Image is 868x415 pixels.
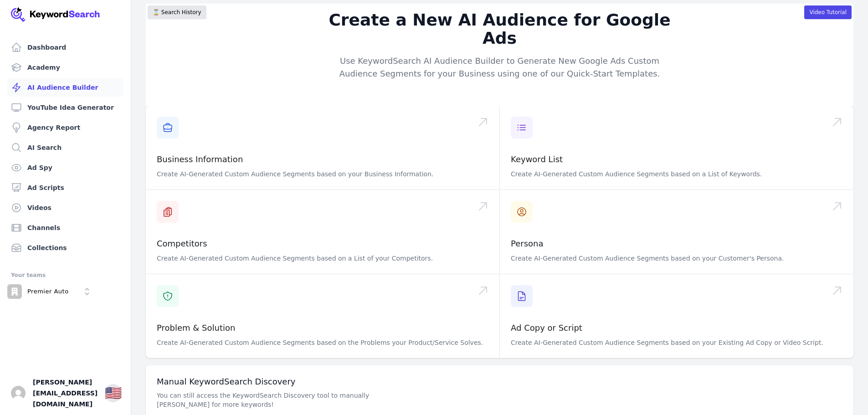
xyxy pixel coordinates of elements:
[7,58,123,77] a: Academy
[27,287,69,296] p: Premier Auto
[157,323,235,333] a: Problem & Solution
[7,284,94,299] button: Open organization switcher
[511,154,563,164] a: Keyword List
[157,391,419,409] p: You can still access the KeywordSearch Discovery tool to manually [PERSON_NAME] for more keywords!
[105,385,122,401] div: 🇺🇸
[7,179,123,197] a: Ad Scripts
[148,5,206,19] button: ⌛️ Search History
[7,239,123,257] a: Collections
[7,118,123,137] a: Agency Report
[804,5,852,19] button: Video Tutorial
[7,78,123,97] a: AI Audience Builder
[7,199,123,217] a: Videos
[511,323,582,333] a: Ad Copy or Script
[157,154,243,164] a: Business Information
[7,98,123,117] a: YouTube Idea Generator
[11,386,26,400] button: Open user button
[105,384,122,402] button: 🇺🇸
[11,270,120,281] div: Your teams
[511,239,544,248] a: Persona
[325,55,675,80] p: Use KeywordSearch AI Audience Builder to Generate New Google Ads Custom Audience Segments for you...
[157,376,842,387] h3: Manual KeywordSearch Discovery
[7,138,123,157] a: AI Search
[157,239,207,248] a: Competitors
[325,11,675,47] h2: Create a New AI Audience for Google Ads
[7,159,123,177] a: Ad Spy
[33,377,98,410] span: [PERSON_NAME][EMAIL_ADDRESS][DOMAIN_NAME]
[7,284,22,299] img: Premier Auto
[7,219,123,237] a: Channels
[7,38,123,56] a: Dashboard
[11,7,100,22] img: Your Company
